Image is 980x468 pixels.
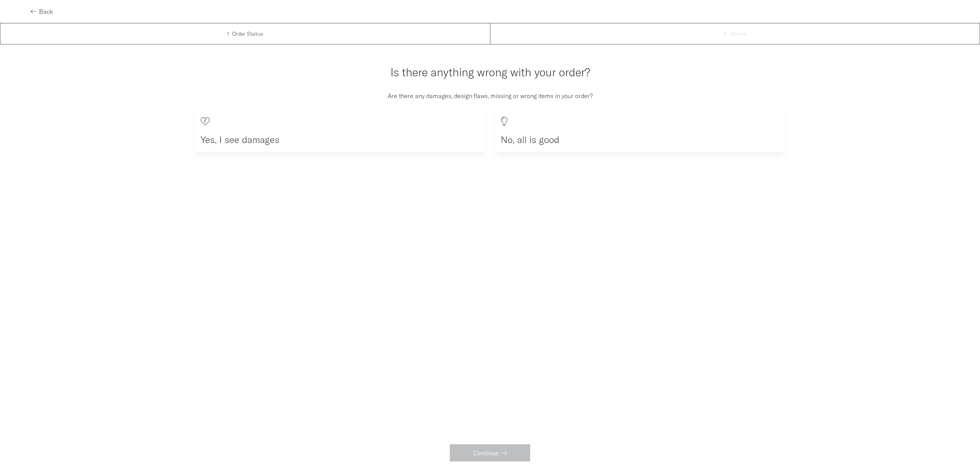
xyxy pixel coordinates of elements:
span: photos [730,29,746,38]
span: 1 [227,29,229,38]
span: Back [39,8,53,15]
h4: No, all is good [501,133,779,146]
p: Are there any damages, design flaws, missing or wrong items in your order? [15,91,965,100]
span: Order Status [232,29,263,38]
h3: Is there anything wrong with your order? [15,64,965,80]
button: Back [31,3,53,20]
h4: Yes, I see damages [201,133,479,146]
span: 2 [724,29,727,38]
